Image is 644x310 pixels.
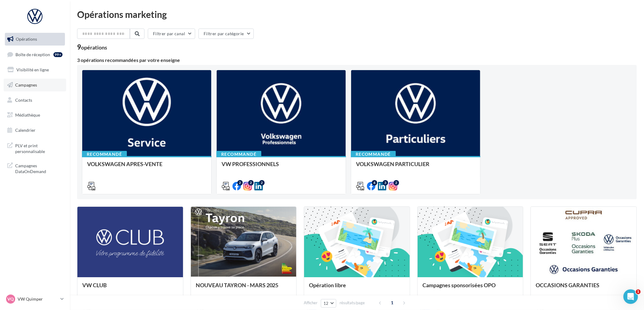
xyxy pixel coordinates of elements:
[15,128,36,133] span: Calendrier
[383,180,388,186] div: 3
[82,282,107,288] span: VW CLUB
[324,301,329,306] span: 12
[237,180,243,186] div: 2
[82,151,127,158] div: Recommandé
[623,289,638,304] iframe: Intercom live chat
[351,151,396,158] div: Recommandé
[340,300,365,306] span: résultats/page
[15,141,63,155] span: PLV et print personnalisable
[4,159,66,177] a: Campagnes DataOnDemand
[321,299,336,308] button: 12
[4,139,66,157] a: PLV et print personnalisable
[216,151,261,158] div: Recommandé
[15,82,37,87] span: Campagnes
[4,63,66,76] a: Visibilité en ligne
[4,79,66,91] a: Campagnes
[4,124,66,137] a: Calendrier
[4,48,66,61] a: Boîte de réception99+
[4,94,66,107] a: Contacts
[4,33,66,46] a: Opérations
[16,36,37,42] span: Opérations
[16,67,49,72] span: Visibilité en ligne
[636,289,641,294] span: 1
[15,112,40,118] span: Médiathèque
[77,58,637,63] div: 3 opérations recommandées par votre enseigne
[53,52,63,57] div: 99+
[387,298,397,308] span: 1
[222,161,279,167] span: VW PROFESSIONNELS
[356,161,429,167] span: VOLKSWAGEN PARTICULIER
[18,296,58,302] p: VW Quimper
[198,29,254,39] button: Filtrer par catégorie
[196,282,279,288] span: NOUVEAU TAYRON - MARS 2025
[81,45,107,50] div: opérations
[394,180,399,186] div: 2
[422,282,496,288] span: Campagnes sponsorisées OPO
[372,180,377,186] div: 4
[248,180,254,186] div: 2
[15,97,32,102] span: Contacts
[77,10,637,19] div: Opérations marketing
[87,161,162,167] span: VOLKSWAGEN APRES-VENTE
[8,296,14,302] span: VQ
[309,282,346,288] span: Opération libre
[148,29,195,39] button: Filtrer par canal
[5,293,65,305] a: VQ VW Quimper
[15,162,63,175] span: Campagnes DataOnDemand
[259,180,265,186] div: 2
[536,282,599,288] span: OCCASIONS GARANTIES
[304,300,317,306] span: Afficher
[77,44,107,50] div: 9
[4,109,66,121] a: Médiathèque
[15,52,50,57] span: Boîte de réception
